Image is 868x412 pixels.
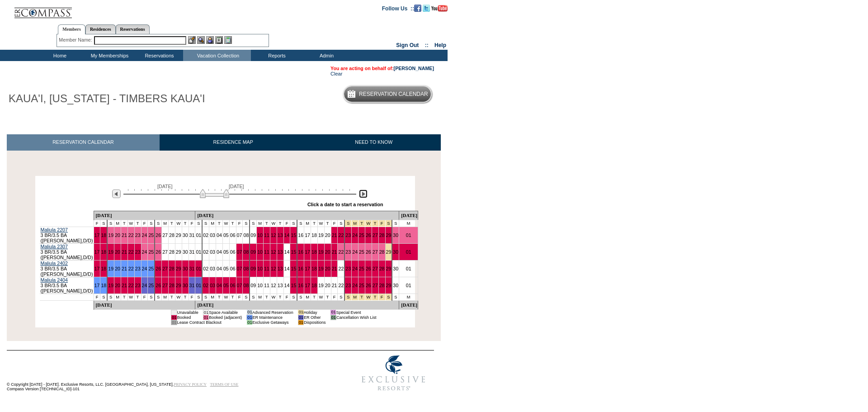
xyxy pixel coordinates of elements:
[189,232,195,238] a: 31
[115,249,120,255] a: 20
[379,232,385,238] a: 28
[155,294,161,300] td: S
[162,220,169,227] td: M
[331,220,338,227] td: F
[94,283,100,288] a: 17
[278,232,283,238] a: 13
[379,249,385,255] a: 28
[352,249,358,255] a: 24
[148,220,155,227] td: S
[94,266,100,271] a: 17
[100,294,107,300] td: S
[278,266,283,271] a: 13
[393,266,398,271] a: 30
[305,283,310,288] a: 17
[393,283,398,288] a: 30
[169,232,175,238] a: 28
[182,294,189,300] td: T
[122,266,127,271] a: 21
[202,294,209,300] td: S
[307,134,441,150] a: NEED TO KNOW
[359,249,364,255] a: 25
[85,24,116,34] a: Residences
[176,249,181,255] a: 29
[114,220,121,227] td: M
[434,42,446,48] a: Help
[270,220,277,227] td: W
[116,24,150,34] a: Reservations
[352,266,358,271] a: 24
[250,249,256,255] a: 09
[382,5,414,12] td: Follow Us ::
[330,66,434,71] span: You are acting on behalf of:
[264,266,269,271] a: 11
[237,283,242,288] a: 07
[359,283,364,288] a: 25
[121,294,127,300] td: T
[215,36,223,44] img: Reservations
[156,232,161,238] a: 26
[318,283,324,288] a: 19
[332,232,337,238] a: 21
[108,283,113,288] a: 19
[338,232,344,238] a: 22
[206,36,214,44] img: Impersonate
[94,232,100,238] a: 17
[291,249,296,255] a: 15
[217,283,222,288] a: 04
[297,220,304,227] td: S
[345,283,351,288] a: 23
[394,66,434,71] a: [PERSON_NAME]
[277,220,283,227] td: T
[305,266,310,271] a: 17
[209,294,216,300] td: M
[135,266,141,271] a: 23
[291,232,296,238] a: 15
[115,283,120,288] a: 20
[304,220,311,227] td: M
[100,220,107,227] td: S
[257,266,263,271] a: 10
[353,350,434,396] img: Exclusive Resorts
[345,232,351,238] a: 23
[359,91,428,97] h5: Reservation Calendar
[311,220,318,227] td: T
[183,249,188,255] a: 30
[216,220,223,227] td: T
[160,134,307,150] a: RESIDENCE MAP
[271,266,276,271] a: 12
[122,232,127,238] a: 21
[324,220,331,227] td: T
[59,36,94,44] div: Member Name:
[195,211,399,220] td: [DATE]
[209,220,216,227] td: M
[406,232,411,238] a: 01
[223,232,229,238] a: 05
[128,249,134,255] a: 22
[372,220,378,227] td: Thanksgiving
[230,232,236,238] a: 06
[94,249,100,255] a: 17
[101,266,106,271] a: 18
[264,249,269,255] a: 11
[183,283,188,288] a: 30
[298,283,303,288] a: 16
[365,220,372,227] td: Thanksgiving
[298,249,303,255] a: 16
[94,220,100,227] td: F
[325,266,330,271] a: 20
[107,220,114,227] td: S
[278,283,283,288] a: 13
[386,249,392,255] a: 29
[284,266,290,271] a: 14
[203,283,208,288] a: 02
[156,249,161,255] a: 26
[183,50,251,61] td: Vacation Collection
[345,249,351,255] a: 23
[195,294,202,300] td: S
[148,232,154,238] a: 25
[141,220,148,227] td: F
[197,36,205,44] img: View
[298,232,303,238] a: 16
[7,91,207,106] h1: KAUA'I, [US_STATE] - TIMBERS KAUA'I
